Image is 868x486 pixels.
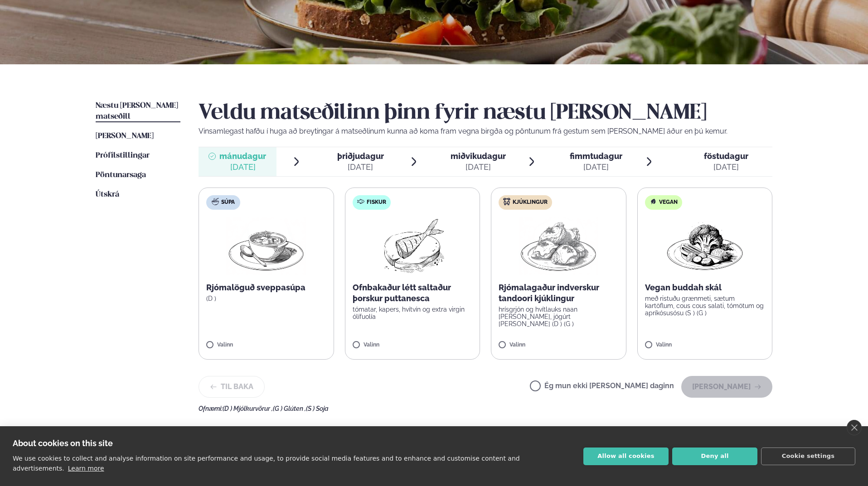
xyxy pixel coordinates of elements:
button: Til baka [199,376,265,398]
a: [PERSON_NAME] [96,131,154,142]
a: Næstu [PERSON_NAME] matseðill [96,101,180,122]
span: [PERSON_NAME] [96,132,154,140]
span: Pöntunarsaga [96,171,146,179]
span: þriðjudagur [337,151,384,161]
div: [DATE] [570,162,622,173]
p: tómatar, kapers, hvítvín og extra virgin ólífuolía [353,306,473,320]
button: [PERSON_NAME] [681,376,772,398]
img: Vegan.png [665,217,745,275]
button: Cookie settings [761,448,855,465]
img: Fish.png [372,217,452,275]
p: Rjómalagaður indverskur tandoori kjúklingur [499,282,619,304]
div: [DATE] [337,162,384,173]
button: Deny all [672,448,757,465]
span: (D ) Mjólkurvörur , [223,405,273,412]
span: Útskrá [96,191,119,198]
p: með ristuðu grænmeti, sætum kartöflum, cous cous salati, tómötum og apríkósusósu (S ) (G ) [645,295,765,317]
div: [DATE] [219,162,266,173]
p: Vinsamlegast hafðu í huga að breytingar á matseðlinum kunna að koma fram vegna birgða og pöntunum... [199,126,772,137]
span: miðvikudagur [451,151,506,161]
span: Súpa [221,199,235,206]
a: Útskrá [96,189,119,200]
span: föstudagur [704,151,748,161]
div: [DATE] [451,162,506,173]
a: Pöntunarsaga [96,170,146,181]
p: Rjómalöguð sveppasúpa [206,282,326,293]
p: We use cookies to collect and analyse information on site performance and usage, to provide socia... [13,455,520,472]
p: Ofnbakaður létt saltaður þorskur puttanesca [353,282,473,304]
span: Prófílstillingar [96,152,150,159]
img: Soup.png [226,217,306,275]
span: Vegan [659,199,678,206]
img: Vegan.svg [650,198,657,205]
span: Kjúklingur [513,199,548,206]
span: Næstu [PERSON_NAME] matseðill [96,102,178,120]
span: fimmtudagur [570,151,622,161]
a: close [847,420,862,435]
strong: About cookies on this site [13,438,113,448]
span: Fiskur [367,199,386,206]
a: Prófílstillingar [96,150,150,161]
div: Ofnæmi: [199,405,772,412]
div: [DATE] [704,162,748,173]
h2: Veldu matseðilinn þinn fyrir næstu [PERSON_NAME] [199,101,772,126]
span: (S ) Soja [306,405,329,412]
img: soup.svg [212,198,219,205]
p: hrísgrjón og hvítlauks naan [PERSON_NAME], jógúrt [PERSON_NAME] (D ) (G ) [499,306,619,327]
img: Chicken-thighs.png [519,217,598,275]
span: (G ) Glúten , [273,405,306,412]
span: mánudagur [219,151,266,161]
img: chicken.svg [503,198,510,205]
p: (D ) [206,295,326,302]
p: Vegan buddah skál [645,282,765,293]
a: Learn more [68,465,104,472]
img: fish.svg [357,198,364,205]
button: Allow all cookies [583,448,669,465]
